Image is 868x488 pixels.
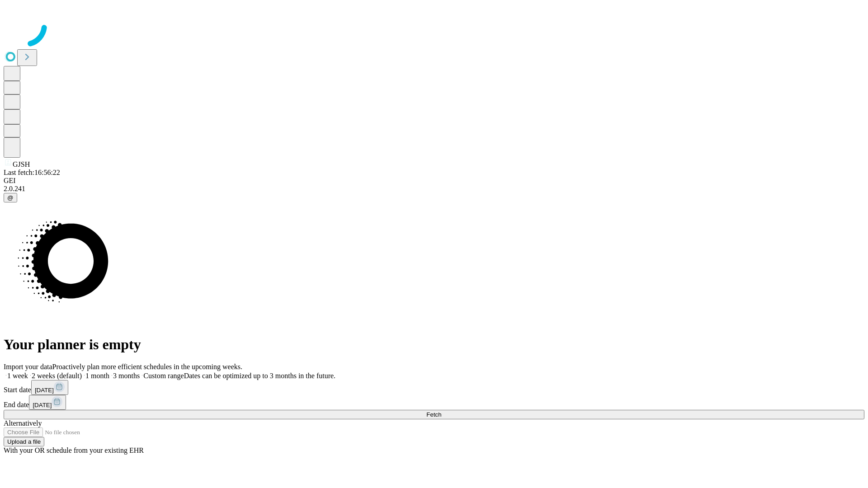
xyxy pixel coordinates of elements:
[4,395,864,410] div: End date
[4,185,864,193] div: 2.0.241
[52,363,242,371] span: Proactively plan more efficient schedules in the upcoming weeks.
[31,380,68,395] button: [DATE]
[4,336,864,353] h1: Your planner is empty
[143,372,184,380] span: Custom range
[184,372,335,380] span: Dates can be optimized up to 3 months in the future.
[29,395,66,410] button: [DATE]
[113,372,140,380] span: 3 months
[33,402,52,408] span: [DATE]
[4,419,42,427] span: Alternatively
[4,193,17,202] button: @
[4,177,864,185] div: GEI
[4,446,144,454] span: With your OR schedule from your existing EHR
[32,372,82,380] span: 2 weeks (default)
[35,387,54,394] span: [DATE]
[4,410,864,419] button: Fetch
[7,194,14,201] span: @
[85,372,109,380] span: 1 month
[4,169,60,176] span: Last fetch: 16:56:22
[13,160,30,168] span: GJSH
[4,437,44,446] button: Upload a file
[7,372,28,380] span: 1 week
[4,380,864,395] div: Start date
[426,411,441,418] span: Fetch
[4,363,52,371] span: Import your data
